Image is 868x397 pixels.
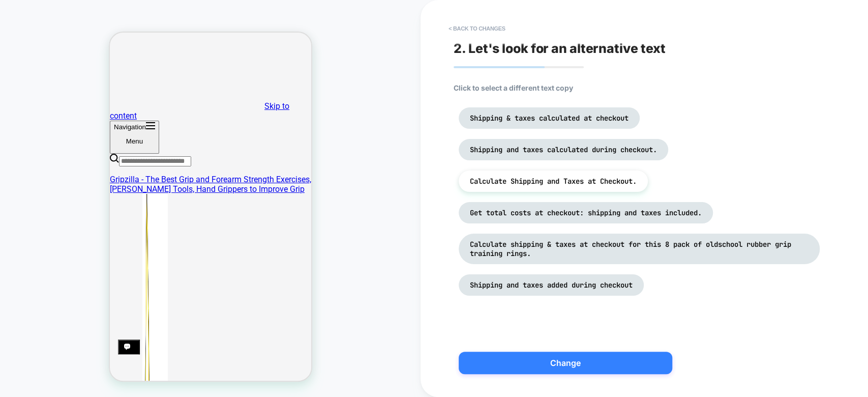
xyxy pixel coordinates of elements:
[459,352,672,374] button: Change
[9,124,81,134] input: Search
[470,240,791,258] span: Calculate shipping & taxes at checkout for this 8 pack of oldschool rubber grip training rings.
[454,41,666,56] span: 2. Let's look for an alternative text
[470,280,633,290] span: Shipping and taxes added during checkout
[470,114,628,123] span: Shipping & taxes calculated at checkout
[8,307,30,340] inbox-online-store-chat: Shopify online store chat
[470,145,657,154] span: Shipping and taxes calculated during checkout.
[4,105,45,112] p: Menu
[443,20,511,37] button: < Back to changes
[470,177,637,186] span: Calculate Shipping and Taxes at Checkout.
[470,208,702,217] span: Get total costs at checkout: shipping and taxes included.
[454,83,573,92] span: Click to select a different text copy
[4,91,36,98] span: Navigation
